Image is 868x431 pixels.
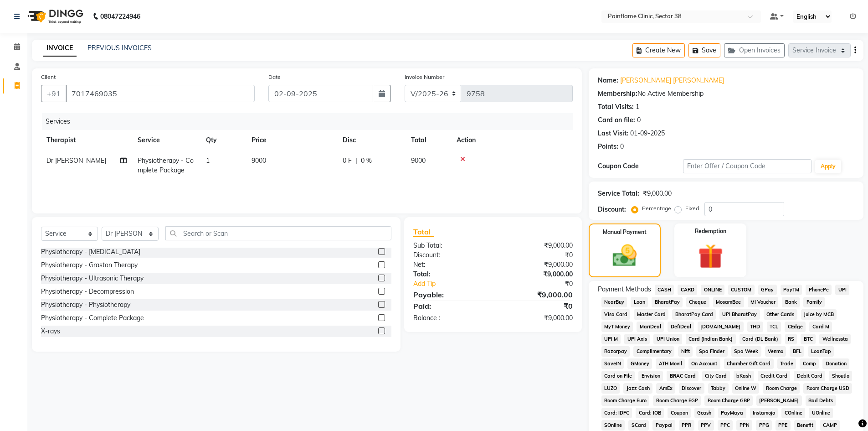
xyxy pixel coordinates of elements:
[652,420,675,431] span: Paypal
[668,322,694,332] span: DefiDeal
[765,346,786,357] span: Venmo
[819,334,851,344] span: Wellnessta
[493,301,580,312] div: ₹0
[679,383,704,394] span: Discover
[43,40,77,57] a: INVOICE
[764,309,797,320] span: Other Cards
[41,274,144,283] div: Physiotherapy - Ultrasonic Therapy
[138,156,194,174] span: Physiotherapy - Complete Package
[708,383,729,394] span: Tabby
[815,160,841,173] button: Apply
[801,334,816,344] span: BTC
[620,142,624,151] div: 0
[628,420,649,431] span: SCard
[736,420,752,431] span: PPN
[688,43,720,57] button: Save
[406,270,493,279] div: Total:
[731,346,761,357] span: Spa Week
[601,346,630,357] span: Razorpay
[46,156,106,165] span: Dr [PERSON_NAME]
[801,309,837,320] span: Juice by MCB
[785,322,806,332] span: CEdge
[493,289,580,300] div: ₹9,000.00
[620,76,724,85] a: [PERSON_NAME] [PERSON_NAME]
[637,115,641,125] div: 0
[601,297,627,307] span: NearBuy
[728,285,755,295] span: CUSTOM
[740,334,781,344] span: Card (DL Bank)
[678,346,693,357] span: Nift
[758,371,791,381] span: Credit Card
[598,76,618,85] div: Name:
[41,130,132,151] th: Therapist
[23,4,86,29] img: logo
[794,420,817,431] span: Benefit
[601,334,621,344] span: UPI M
[748,297,779,307] span: MI Voucher
[41,73,56,81] label: Client
[598,161,683,171] div: Coupon Code
[668,408,691,418] span: Coupon
[704,395,753,406] span: Room Charge GBP
[633,346,674,357] span: Complimentary
[601,395,650,406] span: Room Charge Euro
[493,270,580,279] div: ₹9,000.00
[776,420,791,431] span: PPE
[268,73,281,81] label: Date
[734,371,754,381] span: bKash
[508,279,580,289] div: ₹0
[406,241,493,250] div: Sub Total:
[638,371,663,381] span: Envision
[165,226,391,240] input: Search or Scan
[406,130,451,151] th: Total
[406,289,493,300] div: Payable:
[337,130,406,151] th: Disc
[41,313,144,323] div: Physiotherapy - Complete Package
[747,322,763,332] span: THD
[406,250,493,260] div: Discount:
[601,322,633,332] span: MyT Money
[688,358,720,369] span: On Account
[598,189,639,198] div: Service Total:
[624,334,650,344] span: UPI Axis
[42,113,580,130] div: Services
[724,358,774,369] span: Chamber Gift Card
[598,102,634,112] div: Total Visits:
[355,156,357,166] span: |
[493,313,580,323] div: ₹9,000.00
[630,129,665,138] div: 01-09-2025
[406,301,493,312] div: Paid:
[685,204,699,213] label: Fixed
[694,408,714,418] span: Gcash
[632,43,685,57] button: Create New
[605,242,644,270] img: _cash.svg
[637,322,664,332] span: MariDeal
[701,285,724,295] span: ONLINE
[601,371,635,381] span: Card on File
[678,285,697,295] span: CARD
[41,327,60,336] div: X-rays
[598,142,618,151] div: Points:
[652,297,683,307] span: BharatPay
[406,279,507,289] a: Add Tip
[803,297,825,307] span: Family
[690,241,731,272] img: _gift.svg
[809,408,833,418] span: UOnline
[598,205,626,214] div: Discount:
[695,227,726,235] label: Redemption
[451,130,573,151] th: Action
[785,334,797,344] span: RS
[719,309,760,320] span: UPI BharatPay
[627,358,652,369] span: GMoney
[732,383,760,394] span: Online W
[132,130,200,151] th: Service
[781,285,802,295] span: PayTM
[718,408,746,418] span: PayMaya
[631,297,648,307] span: Loan
[782,297,800,307] span: Bank
[636,102,639,112] div: 1
[598,115,635,125] div: Card on file:
[800,358,819,369] span: Comp
[756,395,802,406] span: [PERSON_NAME]
[656,383,675,394] span: AmEx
